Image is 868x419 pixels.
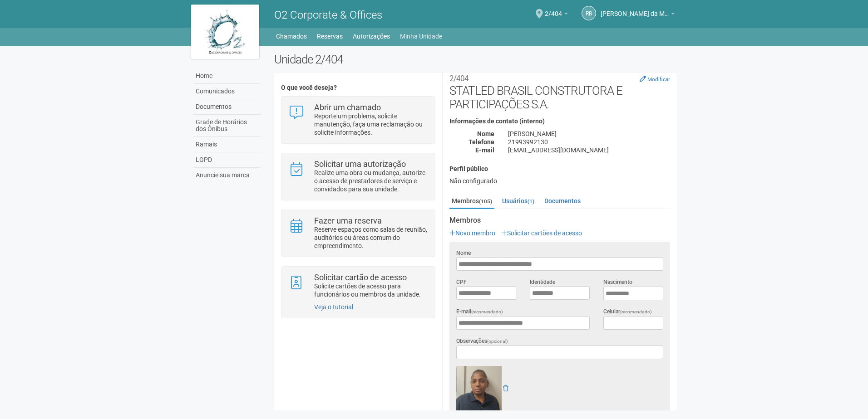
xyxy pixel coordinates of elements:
[281,84,435,91] h4: O que você deseja?
[317,30,343,43] a: Reservas
[471,309,503,314] span: (recomendado)
[456,307,503,316] label: E-mail
[456,366,502,411] img: GetFile
[193,152,261,168] a: LGPD
[500,194,537,208] a: Usuários(1)
[479,198,492,205] small: (105)
[601,11,675,19] a: [PERSON_NAME] da Motta Junior
[274,53,677,66] h2: Unidade 2/404
[276,30,307,43] a: Chamados
[449,229,495,237] a: Novo membro
[456,337,508,346] label: Observações
[193,68,261,84] a: Home
[314,216,382,225] strong: Fazer uma reserva
[503,385,508,392] a: Remover
[501,229,582,237] a: Solicitar cartões de acesso
[620,309,652,314] span: (recomendado)
[314,159,406,169] strong: Solicitar uma autorização
[542,194,583,208] a: Documentos
[314,303,353,311] a: Veja o tutorial
[288,103,428,136] a: Abrir um chamado Reporte um problema, solicite manutenção, faça uma reclamação ou solicite inform...
[449,216,670,224] strong: Membros
[314,112,428,136] p: Reporte um problema, solicite manutenção, faça uma reclamação ou solicite informações.
[314,225,428,250] p: Reserve espaços como salas de reunião, auditórios ou áreas comum do empreendimento.
[501,138,677,146] div: 21993992130
[274,9,382,21] span: O2 Corporate & Offices
[501,146,677,154] div: [EMAIL_ADDRESS][DOMAIN_NAME]
[528,198,534,205] small: (1)
[477,130,494,137] strong: Nome
[314,273,407,282] strong: Solicitar cartão de acesso
[193,84,261,99] a: Comunicados
[288,160,428,193] a: Solicitar uma autorização Realize uma obra ou mudança, autorize o acesso de prestadores de serviç...
[475,146,494,154] strong: E-mail
[449,74,469,83] small: 2/404
[530,278,555,286] label: Identidade
[545,11,568,19] a: 2/404
[314,102,381,112] strong: Abrir um chamado
[603,307,652,316] label: Celular
[288,217,428,250] a: Fazer uma reserva Reserve espaços como salas de reunião, auditórios ou áreas comum do empreendime...
[647,76,670,83] small: Modificar
[449,177,670,185] div: Não configurado
[487,339,508,344] span: (opcional)
[193,137,261,152] a: Ramais
[601,1,669,17] span: Raul Barrozo da Motta Junior
[191,5,259,59] img: logo.jpg
[314,169,428,193] p: Realize uma obra ou mudança, autorize o acesso de prestadores de serviço e convidados para sua un...
[449,70,670,111] h2: STATLED BRASIL CONSTRUTORA E PARTICIPAÇÕES S.A.
[288,273,428,298] a: Solicitar cartão de acesso Solicite cartões de acesso para funcionários ou membros da unidade.
[469,138,494,146] strong: Telefone
[582,6,596,20] a: RB
[501,130,677,138] div: [PERSON_NAME]
[640,75,670,83] a: Modificar
[193,99,261,115] a: Documentos
[456,249,471,257] label: Nome
[449,194,494,209] a: Membros(105)
[456,278,467,286] label: CPF
[449,166,670,172] h4: Perfil público
[545,1,562,17] span: 2/404
[353,30,390,43] a: Autorizações
[449,118,670,125] h4: Informações de contato (interno)
[603,278,632,286] label: Nascimento
[193,168,261,183] a: Anuncie sua marca
[193,115,261,137] a: Grade de Horários dos Ônibus
[314,282,428,298] p: Solicite cartões de acesso para funcionários ou membros da unidade.
[400,30,442,43] a: Minha Unidade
